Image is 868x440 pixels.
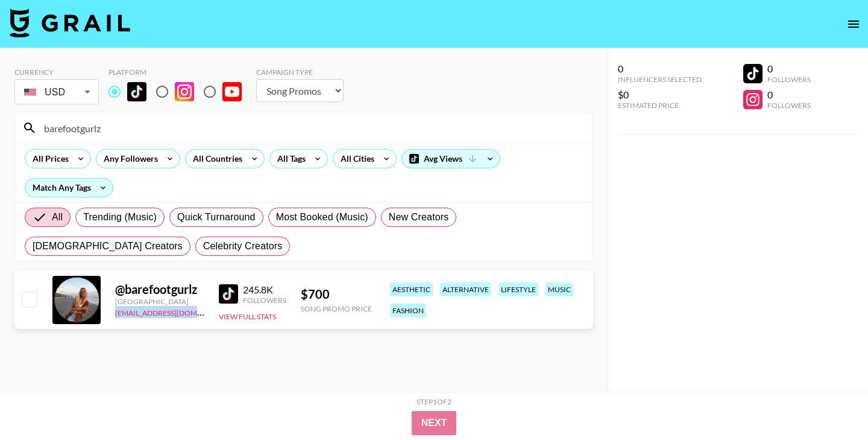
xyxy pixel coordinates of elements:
div: All Prices [25,150,71,168]
span: [DEMOGRAPHIC_DATA] Creators [33,239,183,253]
div: Followers [243,296,286,305]
iframe: Drift Widget Chat Controller [808,380,854,426]
div: Platform [108,68,251,77]
img: TikTok [127,82,146,101]
img: Instagram [175,82,194,101]
span: Trending (Music) [83,210,157,225]
div: @ barefootgurlz [115,282,204,297]
div: USD [17,81,96,103]
div: All Countries [186,150,245,168]
input: Search by User Name [37,118,585,138]
span: Celebrity Creators [203,239,283,253]
div: alternative [440,282,491,296]
div: 0 [767,89,811,101]
div: fashion [390,304,426,317]
div: Step 1 of 2 [417,397,451,406]
div: 245.8K [243,284,286,296]
div: [GEOGRAPHIC_DATA] [115,297,204,306]
button: open drawer [841,12,866,36]
span: Most Booked (Music) [276,210,368,225]
div: All Tags [270,150,308,168]
div: Followers [767,75,811,84]
div: 0 [618,63,702,75]
div: music [546,282,573,296]
div: $0 [618,89,702,101]
div: Avg Views [402,150,500,168]
img: TikTok [219,284,238,304]
div: Currency [14,68,99,77]
div: Campaign Type [256,68,344,77]
div: 0 [767,63,811,75]
div: All Cities [333,150,377,168]
div: $ 700 [301,287,372,302]
img: Grail Talent [10,8,130,37]
a: [EMAIL_ADDRESS][DOMAIN_NAME] [115,306,236,317]
span: Quick Turnaround [177,210,256,225]
div: Influencers Selected [618,75,702,84]
span: All [52,210,63,225]
div: Followers [767,101,811,110]
button: View Full Stats [219,312,276,321]
div: lifestyle [498,282,538,296]
div: aesthetic [390,282,433,296]
span: New Creators [389,210,449,225]
div: Estimated Price [618,101,702,110]
button: Next [412,411,457,435]
div: Match Any Tags [25,179,113,197]
div: Song Promo Price [301,304,372,313]
div: Any Followers [96,150,160,168]
img: YouTube [222,82,242,101]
